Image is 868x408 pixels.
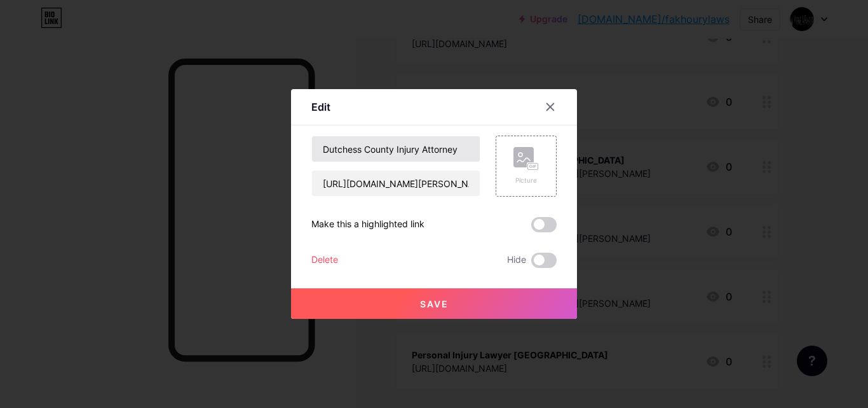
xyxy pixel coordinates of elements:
span: Hide [507,253,526,268]
button: Save [291,288,577,319]
span: Save [420,299,449,309]
div: Picture [513,176,539,185]
div: Make this a highlighted link [311,217,424,232]
input: Title [312,136,480,162]
div: Edit [311,99,330,115]
div: Delete [311,253,338,268]
input: URL [312,171,480,196]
